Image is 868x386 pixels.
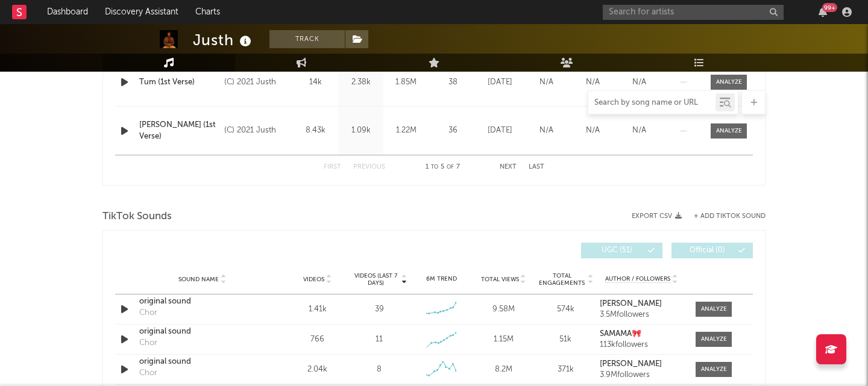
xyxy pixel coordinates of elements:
a: [PERSON_NAME] [600,300,684,308]
button: UGC(51) [581,243,662,258]
span: Author / Followers [605,275,670,283]
strong: SAMAMA🎀 [600,330,641,338]
div: N/A [526,125,567,137]
span: Videos [303,276,324,283]
a: original sound [139,356,265,368]
div: N/A [526,76,567,89]
span: Total Views [481,276,519,283]
a: original sound [139,296,265,308]
span: UGC ( 51 ) [589,247,644,254]
div: N/A [573,76,613,89]
div: 9.58M [476,304,532,316]
input: Search for artists [603,5,784,20]
div: Justh [193,30,254,50]
div: 3.5M followers [600,311,684,319]
button: 99+ [819,7,827,17]
a: original sound [139,326,265,338]
span: to [431,164,438,170]
div: [DATE] [480,76,520,89]
div: 371k [538,364,594,376]
div: 8.43k [296,125,335,137]
button: Official(0) [671,243,753,258]
div: 8 [377,364,382,376]
div: 36 [432,125,474,137]
div: Chor [139,367,157,379]
button: Last [529,164,544,170]
div: Chor [139,337,157,349]
div: 2.38k [341,76,380,89]
div: 1.41k [289,304,345,316]
div: N/A [573,125,613,137]
div: 38 [432,76,474,89]
span: Official ( 0 ) [679,247,735,254]
a: [PERSON_NAME] (1st Verse) [139,119,218,143]
span: Videos (last 7 days) [351,272,400,287]
div: 8.2M [476,364,532,376]
div: 3.9M followers [600,371,684,379]
div: 51k [538,334,594,346]
button: Next [500,164,517,170]
button: Track [269,30,345,48]
div: 11 [376,334,383,346]
div: (C) 2021 Justh [224,123,290,138]
button: Export CSV [632,213,682,220]
div: Chor [139,307,157,319]
strong: [PERSON_NAME] [600,300,662,308]
div: 574k [538,304,594,316]
div: 6M Trend [414,275,470,284]
div: N/A [619,125,659,137]
span: of [447,164,454,170]
div: (C) 2021 Justh [224,75,290,90]
div: 2.04k [289,364,345,376]
a: Tum (1st Verse) [139,76,218,89]
button: Previous [353,164,385,170]
div: 99 + [822,3,837,12]
span: Total Engagements [538,272,587,287]
button: First [324,164,341,170]
button: + Add TikTok Sound [694,213,766,220]
span: Sound Name [178,276,219,283]
div: N/A [619,76,659,89]
div: 39 [375,304,384,316]
div: 1.09k [341,125,380,137]
strong: [PERSON_NAME] [600,360,662,368]
div: 1.15M [476,334,532,346]
div: [DATE] [480,125,520,137]
div: 1 5 7 [409,160,476,175]
input: Search by song name or URL [588,98,715,108]
div: 14k [296,76,335,89]
a: SAMAMA🎀 [600,330,684,338]
a: [PERSON_NAME] [600,360,684,369]
span: TikTok Sounds [102,210,172,224]
div: 1.85M [386,76,426,89]
button: + Add TikTok Sound [682,213,766,220]
div: 766 [289,334,345,346]
div: 113k followers [600,341,684,349]
div: 1.22M [386,125,426,137]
